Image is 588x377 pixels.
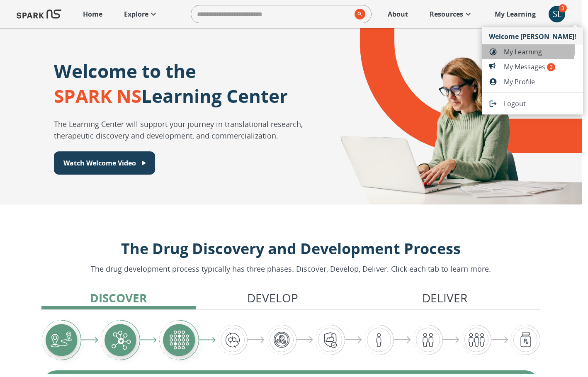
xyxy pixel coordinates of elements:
span: 3 [547,63,555,71]
span: Logout [504,99,576,109]
span: My Messages [504,62,576,72]
span: My Profile [504,77,576,87]
li: Welcome [PERSON_NAME]! [482,27,583,44]
span: My Learning [504,47,576,57]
